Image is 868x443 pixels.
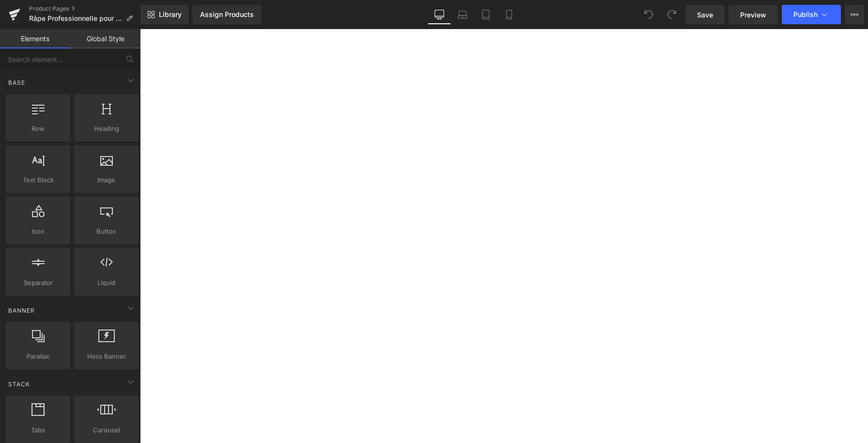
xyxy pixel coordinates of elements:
span: Banner [7,306,36,315]
div: Assign Products [200,11,254,18]
a: Laptop [451,5,474,24]
a: Tablet [474,5,497,24]
span: Liquid [77,278,136,288]
button: More [845,5,864,24]
button: Undo [639,5,658,24]
a: Product Pages [29,5,140,13]
span: Save [697,10,713,20]
span: Râpe Professionnelle pour Les Pieds [29,15,122,22]
span: Stack [7,380,31,389]
span: Heading [77,124,136,134]
a: Mobile [497,5,521,24]
a: Preview [728,5,778,24]
button: Redo [662,5,682,24]
span: Publish [793,11,818,18]
button: Publish [782,5,841,24]
span: Image [77,175,136,185]
a: Desktop [428,5,451,24]
span: Hero Banner [77,351,136,362]
span: Library [159,10,182,19]
span: Text Block [9,175,67,185]
span: Carousel [77,425,136,435]
span: Row [9,124,67,134]
a: Global Style [70,29,140,48]
span: Base [7,78,26,87]
span: Button [77,226,136,237]
span: Tabs [9,425,67,435]
span: Icon [9,226,67,237]
a: New Library [140,5,188,24]
span: Parallax [9,351,67,362]
span: Separator [9,278,67,288]
span: Preview [740,10,766,20]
